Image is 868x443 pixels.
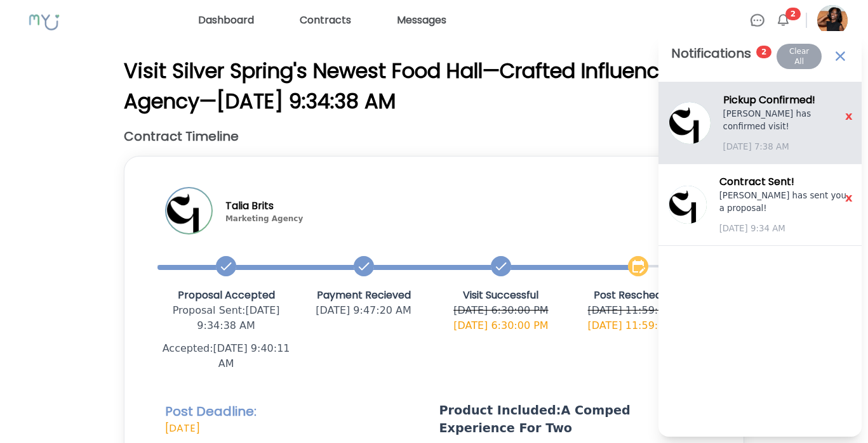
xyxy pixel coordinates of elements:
p: [DATE] 9:34 AM [719,222,851,235]
img: Profile [669,102,711,144]
p: Post Rescheduled [570,288,707,303]
img: Close Contract Notifications [832,48,849,65]
h2: Post Deadline: [165,402,429,436]
span: 2 [756,46,771,58]
p: [DATE] 6:30:00 PM [432,303,570,318]
p: [DATE] 6:30:00 PM [432,318,570,333]
img: Chat [750,13,765,28]
p: Accepted: [DATE] 9:40:11 AM [157,341,295,371]
a: Contracts [295,10,356,30]
span: x [838,106,860,125]
span: 2 [785,8,801,20]
p: [PERSON_NAME] has confirmed visit! [723,108,851,133]
button: x [841,108,857,123]
img: Profile [166,188,211,233]
img: Bell [775,13,791,28]
button: x [841,189,857,205]
a: Dashboard [193,10,259,30]
p: Talia Brits [225,198,303,214]
p: Visit Successful [432,288,570,303]
p: Payment Recieved [295,288,432,303]
p: Visit Silver Spring's Newest Food Hall — Crafted Influence Agency — [DATE] 9:34:38 AM [124,56,744,117]
p: [DATE] 11:59:59 PM [570,303,707,318]
h3: Pickup Confirmed ! [723,93,851,108]
img: Profile [817,5,848,35]
p: Proposal Sent : [DATE] 9:34:38 AM [157,303,295,333]
p: [DATE] 7:38 AM [723,141,851,153]
p: [DATE] 9:47:20 AM [295,303,432,318]
button: Clear All [777,44,821,69]
h2: Contract Timeline [124,127,744,146]
p: Product Included: A Comped Experience For Two [439,402,704,437]
p: [DATE] 11:59:59 PM [570,318,707,333]
p: Proposal Accepted [157,288,295,303]
p: Marketing Agency [225,214,303,224]
p: [PERSON_NAME] has sent you a proposal! [719,189,851,215]
p: [DATE] [165,421,429,436]
img: Profile [669,186,707,224]
span: x [838,188,860,207]
a: Messages [392,10,451,30]
h3: Contract Sent ! [719,174,851,189]
h2: Notifications [671,44,751,63]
